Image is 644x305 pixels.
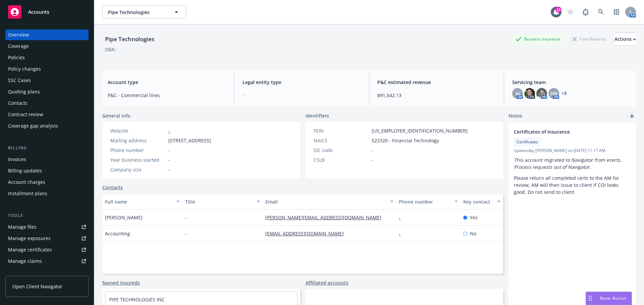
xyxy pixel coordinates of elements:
[5,212,89,219] div: Tools
[243,92,361,99] span: -
[314,156,369,163] div: CSLB
[399,214,406,221] a: -
[586,292,632,305] button: Nova Assist
[8,256,42,266] div: Manage claims
[5,267,89,278] a: Manage BORs
[610,5,623,19] a: Switch app
[314,147,369,154] div: SIC code
[516,90,520,97] span: AJ
[8,233,51,244] div: Manage exposures
[168,156,170,163] span: -
[105,230,133,237] span: Accounting .
[105,46,117,53] div: DBA: -
[5,188,89,199] a: Installment plans
[614,33,636,46] div: Actions
[512,79,631,86] span: Servicing team
[372,147,373,154] span: -
[168,137,211,144] span: [STREET_ADDRESS]
[12,283,62,290] span: Open Client Navigator
[470,214,478,221] span: Yes
[372,156,373,163] span: -
[263,194,396,210] button: Email
[5,64,89,74] a: Policy changes
[579,5,592,19] a: Report a Bug
[110,127,166,134] div: Website
[102,112,130,119] span: General info
[563,5,577,19] a: Start snowing
[399,198,450,205] div: Phone number
[102,35,157,44] div: Pipe Technologies
[377,79,496,86] span: P&C estimated revenue
[5,109,89,120] a: Contract review
[5,165,89,176] a: Billing updates
[185,214,187,221] span: -
[110,147,166,154] div: Phone number
[8,154,26,165] div: Invoices
[8,109,43,120] div: Contract review
[517,139,538,145] span: Certificates
[569,35,609,43] div: Total Rewards
[5,145,89,151] div: Billing
[8,64,41,74] div: Policy changes
[5,29,89,40] a: Overview
[102,5,186,19] button: Pipe Technologies
[372,127,468,134] span: [US_EMPLOYER_IDENTIFICATION_NUMBER]
[8,188,47,199] div: Installment plans
[514,148,631,154] span: Updated by [PERSON_NAME] on [DATE] 11:17 AM
[243,79,361,86] span: Legal entity type
[514,157,623,170] em: This account migrated to Navigator from ecerts. Process requests out of Navigator.
[8,267,40,278] div: Manage BORs
[514,128,613,135] span: Certificates of Insurance
[8,121,58,131] div: Coverage gap analysis
[594,5,608,19] a: Search
[5,154,89,165] a: Invoices
[306,112,329,119] span: Identifiers
[8,41,29,52] div: Coverage
[550,90,557,97] span: HB
[8,177,45,187] div: Account charges
[8,165,42,176] div: Billing updates
[8,52,25,63] div: Policies
[470,230,476,237] span: No
[562,91,567,95] a: +3
[8,222,37,232] div: Manage files
[314,137,369,144] div: NAICS
[377,92,496,99] span: $91,542.13
[508,112,522,120] span: Notes
[265,214,387,221] a: [PERSON_NAME][EMAIL_ADDRESS][DOMAIN_NAME]
[265,230,349,237] a: [EMAIL_ADDRESS][DOMAIN_NAME]
[5,98,89,108] a: Contacts
[5,75,89,86] a: SSC Cases
[463,198,493,205] div: Key contact
[306,279,348,286] a: Affiliated accounts
[628,112,636,120] a: add
[5,86,89,97] a: Quoting plans
[5,256,89,266] a: Manage claims
[182,194,263,210] button: Title
[168,166,170,173] span: -
[372,137,439,144] span: 522320 - Financial Technology
[5,52,89,63] a: Policies
[600,295,626,301] span: Nova Assist
[314,127,369,134] div: FEIN
[5,233,89,244] span: Manage exposures
[8,75,31,86] div: SSC Cases
[109,296,165,303] a: PIPE TECHNOLOGIES INC
[168,147,170,154] span: -
[265,198,386,205] div: Email
[5,177,89,187] a: Account charges
[5,3,89,21] a: Accounts
[536,88,547,99] img: photo
[8,86,40,97] div: Quoting plans
[168,128,170,134] a: -
[110,166,166,173] div: Company size
[8,29,29,40] div: Overview
[108,79,226,86] span: Account type
[8,244,52,255] div: Manage certificates
[102,184,123,191] a: Contacts
[399,230,406,237] a: -
[28,9,49,15] span: Accounts
[102,279,140,286] a: Named insureds
[5,222,89,232] a: Manage files
[8,98,28,108] div: Contacts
